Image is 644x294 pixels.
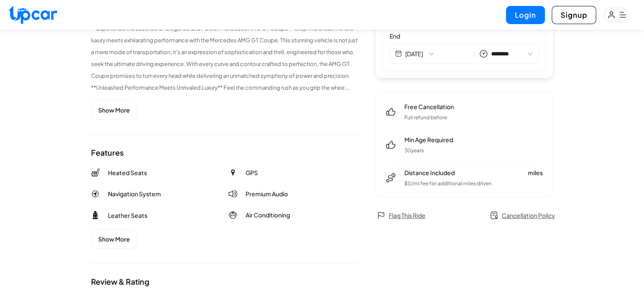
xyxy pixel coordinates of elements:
img: distance-included [386,173,396,183]
span: Min Age Required [404,135,453,144]
p: **Experience the Essence of Elegance and Power: Mercedes AMG GT Coupe** Step into a realm where l... [91,22,358,93]
img: Air Conditioning [229,211,237,219]
img: Premium Audio [229,190,237,198]
img: Leather Seats [91,211,100,220]
span: Flag This Ride [389,211,426,220]
img: policy.svg [490,211,498,220]
button: Login [506,6,545,24]
span: Leather Seats [108,211,147,220]
img: GPS [229,168,237,177]
p: Full refund before [404,114,454,121]
span: Free Cancellation [404,102,454,111]
img: Navigation System [91,190,100,198]
span: miles [528,168,543,177]
button: Show More [91,229,137,249]
label: End [390,32,539,40]
img: flag.svg [377,211,385,220]
img: min-age [386,140,396,150]
p: 30 years [404,147,453,154]
span: GPS [246,168,258,177]
span: Cancellation Policy [502,211,555,220]
div: Review & Rating [91,278,149,286]
button: Signup [552,6,596,24]
img: Heated Seats [91,168,100,177]
img: free-cancel [386,107,396,117]
img: Upcar Logo [8,5,57,24]
span: Heated Seats [108,168,147,177]
p: $ 0 /mi fee for additional miles driven [404,180,543,187]
span: | [474,49,476,59]
button: [DATE] [405,49,470,58]
div: Features [91,149,124,157]
span: Navigation System [108,190,161,198]
span: Air Conditioning [246,211,290,219]
span: Premium Audio [246,190,288,198]
button: Show More [91,100,137,120]
span: Distance Included [404,168,455,177]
